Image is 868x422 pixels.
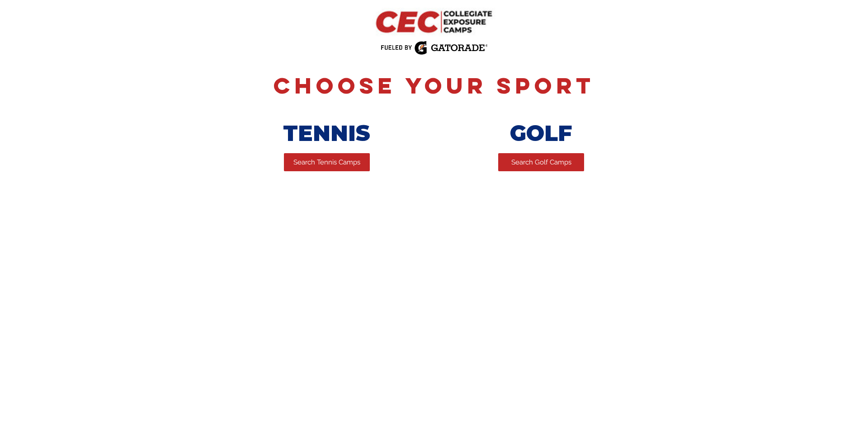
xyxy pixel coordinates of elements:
[293,158,360,167] span: Search Tennis Camps
[511,158,571,167] span: Search Golf Camps
[510,120,572,146] span: GOLF
[274,71,595,99] span: Choose Your Sport
[498,153,584,171] a: Search Golf Camps
[283,120,370,146] span: TENNIS
[284,153,370,171] a: Search Tennis Camps
[380,41,487,55] img: Fueled by Gatorade.png
[364,4,503,40] img: CEC Logo Primary.png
